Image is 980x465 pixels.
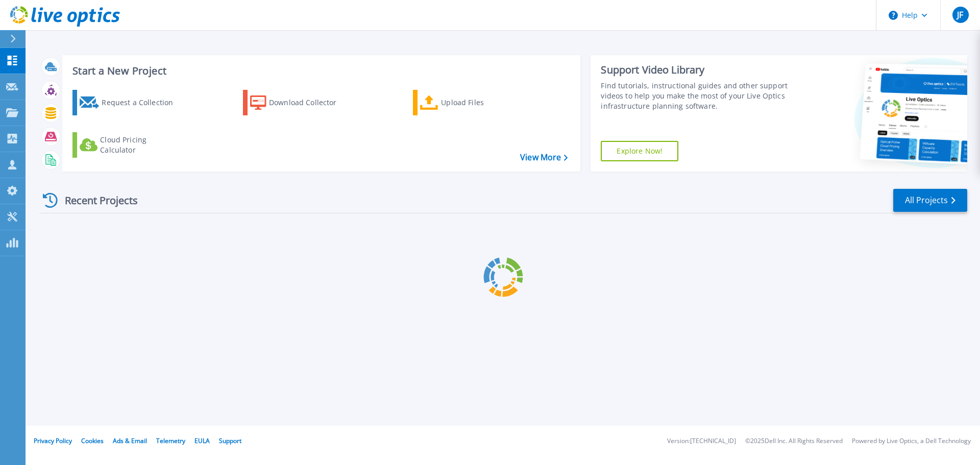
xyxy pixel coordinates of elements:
li: © 2025 Dell Inc. All Rights Reserved [745,438,843,445]
a: Ads & Email [113,436,147,445]
a: All Projects [893,189,967,212]
div: Request a Collection [102,92,183,113]
a: Cloud Pricing Calculator [72,132,186,158]
a: Telemetry [156,436,185,445]
a: Upload Files [413,90,527,115]
div: Find tutorials, instructional guides and other support videos to help you make the most of your L... [601,81,793,111]
div: Recent Projects [39,188,152,213]
h3: Start a New Project [72,65,568,77]
div: Support Video Library [601,63,793,77]
a: Explore Now! [601,141,678,161]
div: Download Collector [269,92,351,113]
a: Request a Collection [72,90,186,115]
div: Cloud Pricing Calculator [100,135,182,155]
a: EULA [194,436,210,445]
a: View More [520,153,568,162]
li: Powered by Live Optics, a Dell Technology [852,438,971,445]
a: Download Collector [243,90,357,115]
li: Version: [TECHNICAL_ID] [667,438,736,445]
div: Upload Files [441,92,523,113]
span: JF [957,11,963,19]
a: Privacy Policy [34,436,72,445]
a: Support [219,436,241,445]
a: Cookies [81,436,104,445]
